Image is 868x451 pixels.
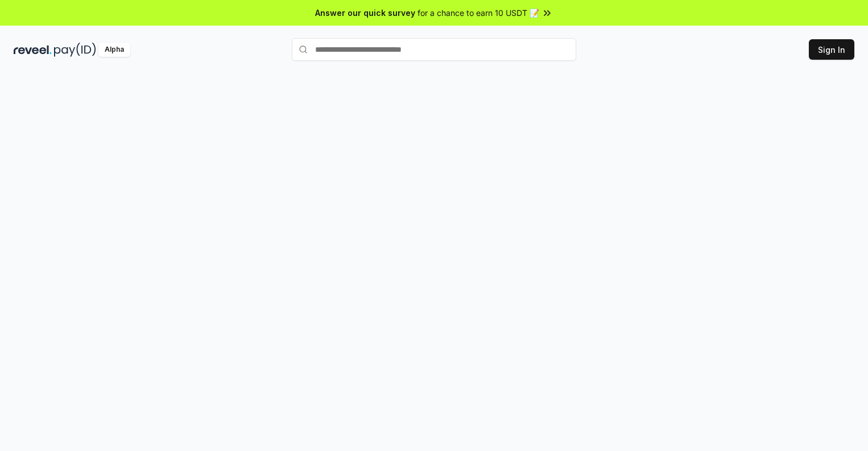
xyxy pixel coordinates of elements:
[54,43,96,57] img: pay_id
[98,43,130,57] div: Alpha
[418,7,539,19] span: for a chance to earn 10 USDT 📝
[315,7,415,19] span: Answer our quick survey
[14,43,52,57] img: reveel_dark
[809,39,854,60] button: Sign In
